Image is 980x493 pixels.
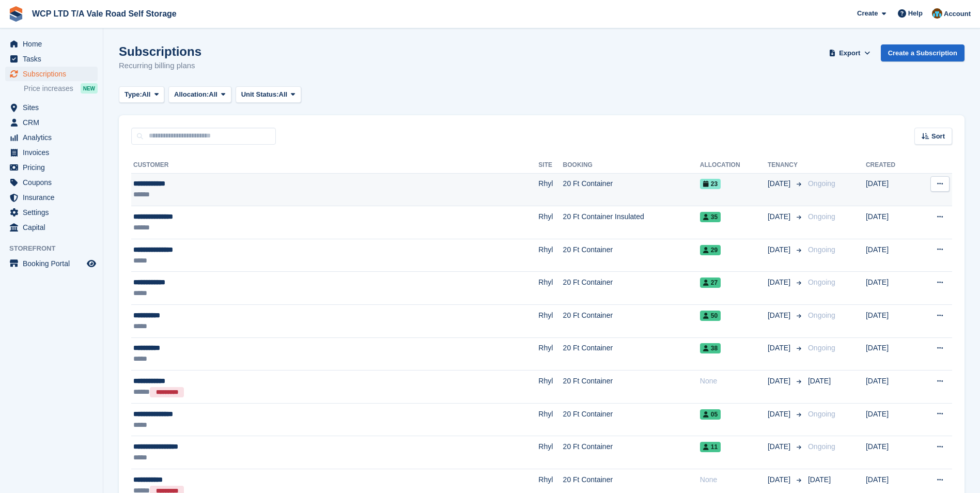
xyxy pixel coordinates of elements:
a: menu [5,145,98,160]
span: Sort [931,131,945,142]
span: 38 [700,343,721,353]
th: Allocation [700,157,768,174]
td: [DATE] [866,337,915,371]
span: Create [857,8,878,19]
th: Customer [131,157,538,174]
span: Ongoing [808,410,835,418]
td: [DATE] [866,371,915,404]
span: [DATE] [808,377,831,385]
span: Storefront [9,243,103,254]
a: menu [5,175,98,190]
img: Kirsty williams [932,8,942,19]
th: Created [866,157,915,174]
span: Insurance [23,190,85,205]
span: [DATE] [768,474,792,485]
td: [DATE] [866,403,915,436]
button: Unit Status: All [236,86,301,103]
span: Coupons [23,175,85,190]
td: Rhyl [538,305,563,338]
td: [DATE] [866,436,915,469]
td: [DATE] [866,305,915,338]
td: 20 Ft Container [563,239,700,272]
span: Settings [23,205,85,220]
span: Subscriptions [23,67,85,81]
td: 20 Ft Container [563,403,700,436]
span: CRM [23,115,85,130]
a: menu [5,220,98,235]
span: Pricing [23,160,85,175]
a: menu [5,37,98,51]
a: menu [5,190,98,205]
td: 20 Ft Container [563,272,700,305]
span: 50 [700,311,721,321]
a: WCP LTD T/A Vale Road Self Storage [28,5,181,22]
button: Export [827,44,873,61]
td: 20 Ft Container [563,337,700,371]
span: [DATE] [768,244,792,255]
td: Rhyl [538,272,563,305]
span: Price increases [24,84,73,94]
td: 20 Ft Container [563,173,700,206]
span: [DATE] [768,441,792,452]
span: [DATE] [768,178,792,189]
td: Rhyl [538,403,563,436]
span: [DATE] [768,376,792,387]
button: Allocation: All [168,86,231,103]
td: 20 Ft Container Insulated [563,206,700,239]
span: All [209,89,217,100]
a: Price increases NEW [24,83,98,94]
th: Tenancy [768,157,804,174]
span: Capital [23,220,85,235]
span: Unit Status: [241,89,279,100]
td: [DATE] [866,272,915,305]
span: Ongoing [808,278,835,286]
td: Rhyl [538,337,563,371]
a: Create a Subscription [881,44,965,61]
span: Ongoing [808,311,835,319]
span: Home [23,37,85,51]
span: Account [944,9,971,19]
span: 05 [700,409,721,420]
td: 20 Ft Container [563,371,700,404]
span: Tasks [23,52,85,66]
span: Ongoing [808,179,835,188]
a: menu [5,160,98,175]
a: Preview store [85,257,98,270]
td: Rhyl [538,436,563,469]
div: None [700,474,768,485]
span: [DATE] [768,310,792,321]
a: menu [5,130,98,145]
th: Site [538,157,563,174]
td: Rhyl [538,239,563,272]
span: Ongoing [808,245,835,254]
a: menu [5,52,98,66]
span: [DATE] [768,211,792,222]
span: Ongoing [808,212,835,221]
button: Type: All [119,86,164,103]
a: menu [5,205,98,220]
span: Ongoing [808,442,835,451]
span: [DATE] [808,475,831,484]
td: Rhyl [538,371,563,404]
span: 23 [700,179,721,189]
a: menu [5,256,98,271]
th: Booking [563,157,700,174]
td: 20 Ft Container [563,305,700,338]
span: [DATE] [768,343,792,353]
span: Ongoing [808,344,835,352]
span: All [142,89,151,100]
span: 35 [700,212,721,222]
span: [DATE] [768,277,792,288]
td: [DATE] [866,239,915,272]
span: Sites [23,100,85,115]
span: Export [839,48,860,58]
span: Invoices [23,145,85,160]
span: Type: [125,89,142,100]
div: NEW [81,83,98,94]
a: menu [5,67,98,81]
a: menu [5,115,98,130]
a: menu [5,100,98,115]
span: Booking Portal [23,256,85,271]
td: 20 Ft Container [563,436,700,469]
td: Rhyl [538,206,563,239]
